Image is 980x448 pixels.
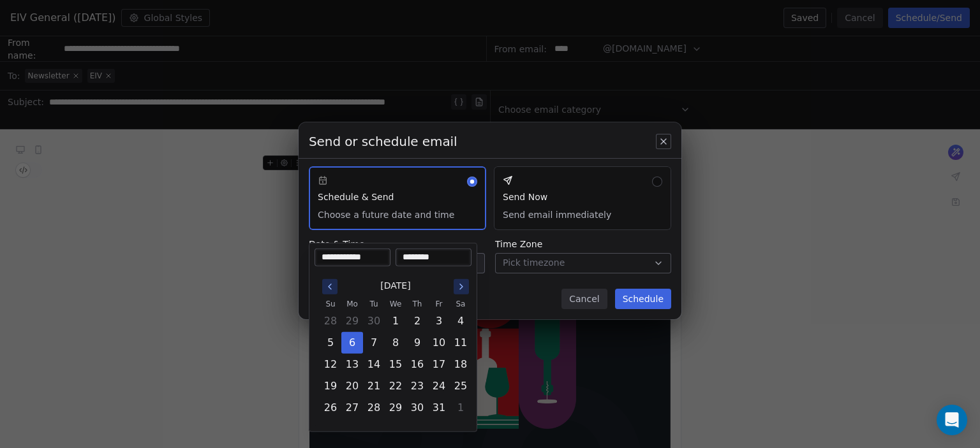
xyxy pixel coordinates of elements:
[320,333,341,353] button: Sunday, October 5th, 2025
[320,298,471,419] table: October 2025
[320,376,341,396] button: Sunday, October 19th, 2025
[342,398,362,418] button: Monday, October 27th, 2025
[450,298,471,310] th: Saturday
[385,333,406,353] button: Wednesday, October 8th, 2025
[450,398,471,418] button: Saturday, November 1st, 2025
[429,398,449,418] button: Friday, October 31st, 2025
[364,354,384,375] button: Tuesday, October 14th, 2025
[385,398,406,418] button: Wednesday, October 29th, 2025
[322,279,338,294] button: Go to the Previous Month
[450,311,471,331] button: Saturday, October 4th, 2025
[320,398,341,418] button: Sunday, October 26th, 2025
[450,333,471,353] button: Saturday, October 11th, 2025
[342,333,362,353] button: Today, Monday, October 6th, 2025, selected
[364,311,384,331] button: Tuesday, September 30th, 2025
[407,354,427,375] button: Thursday, October 16th, 2025
[341,298,363,310] th: Monday
[320,354,341,375] button: Sunday, October 12th, 2025
[406,298,428,310] th: Thursday
[385,354,406,375] button: Wednesday, October 15th, 2025
[342,354,362,375] button: Monday, October 13th, 2025
[407,398,427,418] button: Thursday, October 30th, 2025
[407,311,427,331] button: Thursday, October 2nd, 2025
[450,354,471,375] button: Saturday, October 18th, 2025
[429,354,449,375] button: Friday, October 17th, 2025
[429,311,449,331] button: Friday, October 3rd, 2025
[320,298,341,310] th: Sunday
[429,376,449,396] button: Friday, October 24th, 2025
[320,311,341,331] button: Sunday, September 28th, 2025
[407,376,427,396] button: Thursday, October 23rd, 2025
[385,298,406,310] th: Wednesday
[429,333,449,353] button: Friday, October 10th, 2025
[385,376,406,396] button: Wednesday, October 22nd, 2025
[364,376,384,396] button: Tuesday, October 21st, 2025
[342,376,362,396] button: Monday, October 20th, 2025
[407,333,427,353] button: Thursday, October 9th, 2025
[385,311,406,331] button: Wednesday, October 1st, 2025
[364,333,384,353] button: Tuesday, October 7th, 2025
[380,279,410,293] span: [DATE]
[454,279,469,294] button: Go to the Next Month
[428,298,450,310] th: Friday
[364,398,384,418] button: Tuesday, October 28th, 2025
[363,298,385,310] th: Tuesday
[450,376,471,396] button: Saturday, October 25th, 2025
[342,311,362,331] button: Monday, September 29th, 2025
